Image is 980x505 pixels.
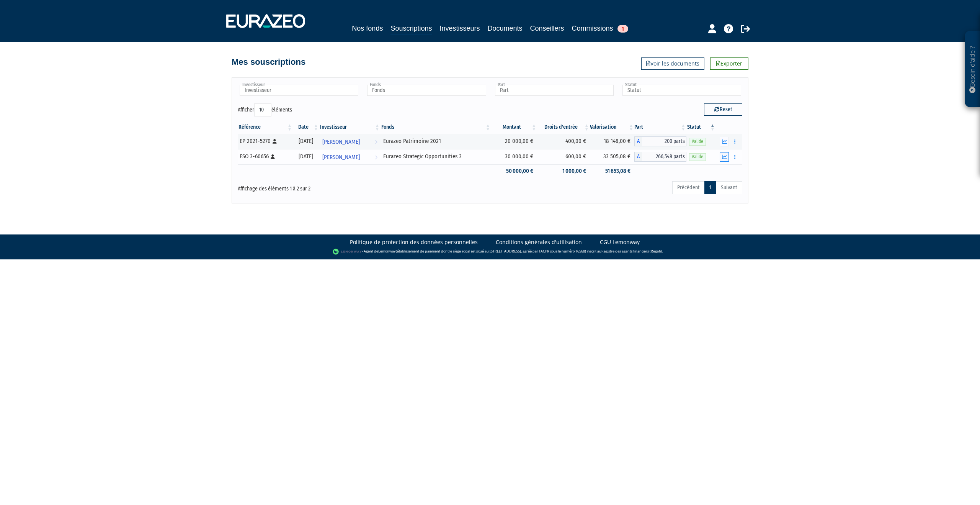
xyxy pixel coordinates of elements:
div: ESO 3-60656 [240,152,290,161]
i: [Français] Personne physique [271,154,275,159]
a: CGU Lemonway [600,238,640,246]
a: Registre des agents financiers (Regafi) [601,249,662,254]
div: Affichage des éléments 1 à 2 sur 2 [238,180,441,193]
a: Voir les documents [641,57,704,70]
p: Besoin d'aide ? [968,35,977,104]
a: Commissions1 [572,23,628,34]
span: 200 parts [642,136,686,146]
th: Montant: activer pour trier la colonne par ordre croissant [491,121,537,134]
div: EP 2021-5270 [240,137,290,145]
span: A [634,152,642,162]
th: Référence : activer pour trier la colonne par ordre croissant [238,121,293,134]
i: Voir l'investisseur [375,150,377,164]
button: Reset [704,103,742,116]
a: Politique de protection des données personnelles [350,238,478,246]
td: 51 653,08 € [590,164,634,178]
div: - Agent de (établissement de paiement dont le siège social est situé au [STREET_ADDRESS], agréé p... [8,248,972,256]
th: Investisseur: activer pour trier la colonne par ordre croissant [319,121,381,134]
a: Conditions générales d'utilisation [496,238,582,246]
a: Nos fonds [352,23,383,34]
img: logo-lemonway.png [333,248,362,256]
a: Documents [488,23,523,34]
td: 20 000,00 € [491,134,537,149]
span: Valide [689,153,706,161]
td: 50 000,00 € [491,164,537,178]
td: 33 505,08 € [590,149,634,164]
img: 1732889491-logotype_eurazeo_blanc_rvb.png [226,14,305,28]
td: 18 148,00 € [590,134,634,149]
div: A - Eurazeo Patrimoine 2021 [634,136,686,146]
i: [Français] Personne physique [273,139,277,144]
a: Investisseurs [439,23,480,34]
label: Afficher éléments [238,103,292,116]
a: 1 [704,181,716,194]
i: Voir l'investisseur [375,135,377,149]
a: Exporter [710,57,748,70]
a: Lemonway [378,249,396,254]
td: 1 000,00 € [537,164,590,178]
th: Droits d'entrée: activer pour trier la colonne par ordre croissant [537,121,590,134]
select: Afficheréléments [254,103,271,116]
div: [DATE] [296,152,317,161]
td: 600,00 € [537,149,590,164]
a: Conseillers [530,23,564,34]
span: Valide [689,138,706,145]
div: Eurazeo Strategic Opportunities 3 [383,152,488,161]
div: A - Eurazeo Strategic Opportunities 3 [634,152,686,162]
th: Valorisation: activer pour trier la colonne par ordre croissant [590,121,634,134]
span: [PERSON_NAME] [322,150,360,164]
h4: Mes souscriptions [232,57,305,67]
span: A [634,136,642,146]
a: [PERSON_NAME] [319,134,381,149]
th: Fonds: activer pour trier la colonne par ordre croissant [381,121,491,134]
a: Souscriptions [390,23,432,35]
th: Part: activer pour trier la colonne par ordre croissant [634,121,686,134]
td: 30 000,00 € [491,149,537,164]
a: [PERSON_NAME] [319,149,381,164]
td: 400,00 € [537,134,590,149]
span: 1 [617,25,628,33]
div: [DATE] [296,137,317,145]
th: Statut : activer pour trier la colonne par ordre d&eacute;croissant [686,121,716,134]
th: Date: activer pour trier la colonne par ordre croissant [293,121,319,134]
div: Eurazeo Patrimoine 2021 [383,137,488,145]
span: [PERSON_NAME] [322,135,360,149]
span: 266,548 parts [642,152,686,162]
